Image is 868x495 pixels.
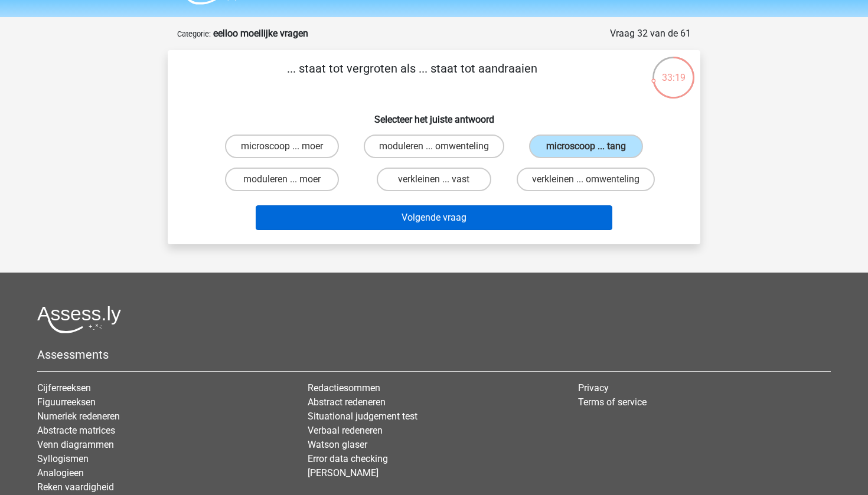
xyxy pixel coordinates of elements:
[37,481,114,493] a: Reken vaardigheid
[37,396,96,408] a: Figuurreeksen
[517,168,655,191] label: verkleinen ... omwenteling
[37,453,89,464] a: Syllogismen
[187,60,637,95] p: ... staat tot vergroten als ... staat tot aandraaien
[610,27,691,41] div: Vraag 32 van de 61
[37,425,115,436] a: Abstracte matrices
[308,411,417,422] a: Situational judgement test
[308,467,378,478] a: [PERSON_NAME]
[37,439,114,450] a: Venn diagrammen
[213,28,308,39] strong: eelloo moeilijke vragen
[37,306,121,333] img: Assessly logo
[308,453,388,464] a: Error data checking
[377,168,491,191] label: verkleinen ... vast
[37,382,91,394] a: Cijferreeksen
[225,135,339,158] label: microscoop ... moer
[187,104,681,125] h6: Selecteer het juiste antwoord
[256,205,613,230] button: Volgende vraag
[37,348,831,362] h5: Assessments
[37,467,84,478] a: Analogieen
[578,396,647,408] a: Terms of service
[177,29,211,38] small: Categorie:
[308,396,386,408] a: Abstract redeneren
[578,382,609,394] a: Privacy
[308,382,380,394] a: Redactiesommen
[651,55,696,85] div: 33:19
[308,425,383,436] a: Verbaal redeneren
[37,411,120,422] a: Numeriek redeneren
[308,439,367,450] a: Watson glaser
[225,168,339,191] label: moduleren ... moer
[364,135,504,158] label: moduleren ... omwenteling
[529,135,643,158] label: microscoop ... tang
